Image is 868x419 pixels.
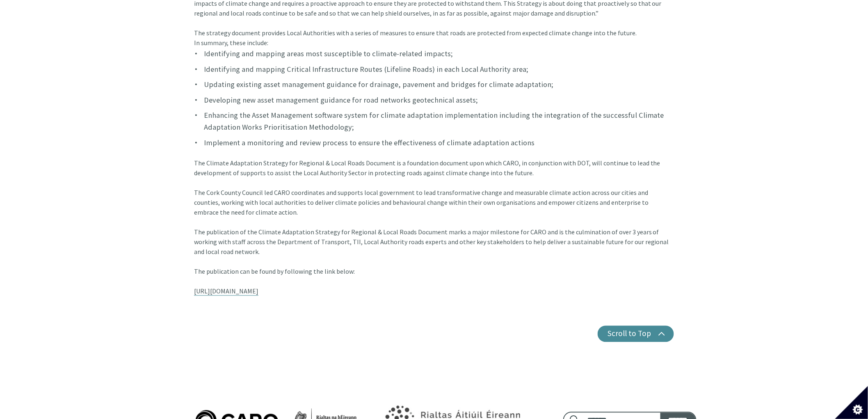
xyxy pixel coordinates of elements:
li: Identifying and mapping Critical Infrastructure Routes (Lifeline Roads) in each Local Authority a... [194,63,674,75]
button: Set cookie preferences [835,386,868,419]
li: Implement a monitoring and review process to ensure the effectiveness of climate adaptation actions [194,137,674,149]
li: Developing new asset management guidance for road networks geotechnical assets; [194,94,674,106]
button: Scroll to Top [598,326,674,342]
li: Enhancing the Asset Management software system for climate adaptation implementation including th... [194,109,674,133]
li: Identifying and mapping areas most susceptible to climate-related impacts; [194,48,674,60]
a: [URL][DOMAIN_NAME] [194,287,258,296]
li: Updating existing asset management guidance for drainage, pavement and bridges for climate adapta... [194,78,674,90]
